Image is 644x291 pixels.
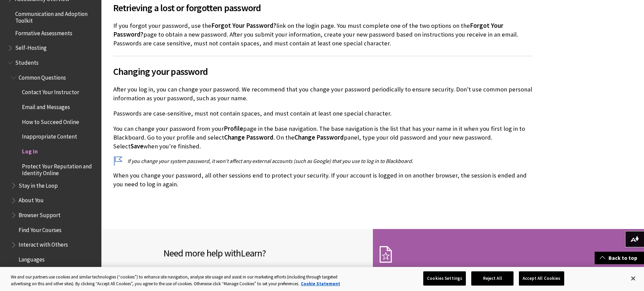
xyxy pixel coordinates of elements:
[22,87,79,96] span: Contact Your Instructor
[19,195,44,204] span: About You
[380,265,582,279] h2: Follow this page!
[22,116,79,125] span: How to Succeed Online
[19,239,68,248] span: Interact with Others
[22,146,38,155] span: Log in
[113,22,503,38] span: Forgot Your Password?
[19,254,45,263] span: Languages
[380,246,392,263] img: Subscription Icon
[423,271,466,286] button: Cookies Settings
[15,57,39,66] span: Students
[113,64,532,79] span: Changing your password
[163,246,366,260] h2: Need more help with ?
[130,142,143,150] span: Save
[113,1,532,15] span: Retrieving a lost or forgotten password
[15,27,72,37] span: Formative Assessments
[19,209,61,219] span: Browser Support
[471,271,514,286] button: Reject All
[19,72,66,81] span: Common Questions
[113,171,532,189] p: When you change your password, all other sessions end to protect your security. If your account i...
[595,252,644,264] a: Back to top
[113,124,532,151] p: You can change your password from your page in the base navigation. The base navigation is the li...
[19,224,62,233] span: Find Your Courses
[15,8,97,24] span: Communication and Adoption Toolkit
[211,22,276,29] span: Forgot Your Password?
[113,85,532,103] p: After you log in, you can change your password. We recommend that you change your password period...
[15,42,47,51] span: Self-Hosting
[22,101,70,110] span: Email and Messages
[113,109,532,118] p: Passwords are case-sensitive, must not contain spaces, and must contain at least one special char...
[224,133,273,141] span: Change Password
[22,161,97,176] span: Protect Your Reputation and Identity Online
[11,274,354,287] div: We and our partners use cookies and similar technologies (“cookies”) to enhance site navigation, ...
[626,271,641,286] button: Close
[519,271,564,286] button: Accept All Cookies
[224,125,243,132] span: Profile
[113,157,532,165] p: If you change your system password, it won't affect any external accounts (such as Google) that y...
[19,180,58,189] span: Stay in the Loop
[113,21,532,48] p: If you forgot your password, use the link on the login page. You must complete one of the two opt...
[301,281,340,287] a: More information about your privacy, opens in a new tab
[294,133,344,141] span: Change Password
[22,131,77,140] span: Inappropriate Content
[241,247,262,259] span: Learn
